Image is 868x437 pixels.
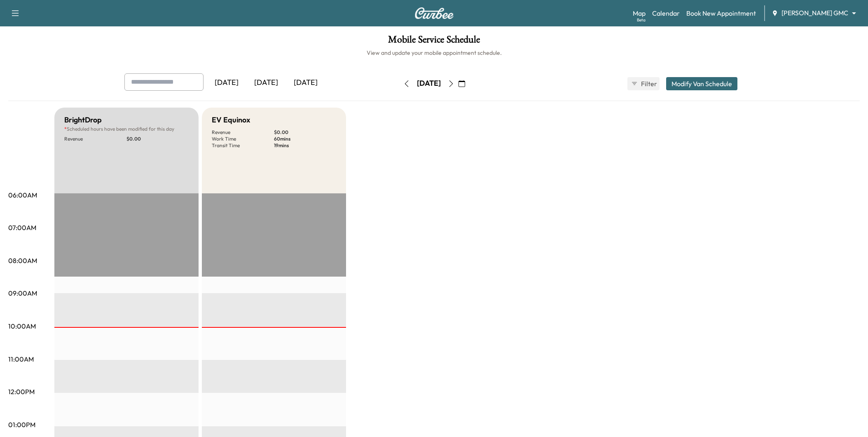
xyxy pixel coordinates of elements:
[8,190,37,200] p: 06:00AM
[8,387,35,397] p: 12:00PM
[781,8,848,18] span: [PERSON_NAME] GMC
[8,288,37,298] p: 09:00AM
[126,136,189,142] p: $ 0.00
[417,78,441,89] div: [DATE]
[212,142,274,149] p: Transit Time
[207,73,246,92] div: [DATE]
[652,8,680,18] a: Calendar
[637,17,646,23] div: Beta
[212,114,250,126] h5: EV Equinox
[64,114,102,126] h5: BrightDrop
[8,256,37,265] p: 08:00AM
[212,136,274,142] p: Work Time
[686,8,756,18] a: Book New Appointment
[274,136,336,142] p: 60 mins
[8,420,35,430] p: 01:00PM
[8,35,860,49] h1: Mobile Service Schedule
[274,129,336,136] p: $ 0.00
[8,321,36,331] p: 10:00AM
[627,77,660,90] button: Filter
[274,142,336,149] p: 19 mins
[8,354,34,364] p: 11:00AM
[64,136,126,142] p: Revenue
[286,73,325,92] div: [DATE]
[8,223,36,233] p: 07:00AM
[246,73,286,92] div: [DATE]
[64,126,189,132] p: Scheduled hours have been modified for this day
[666,77,737,90] button: Modify Van Schedule
[8,49,860,57] h6: View and update your mobile appointment schedule.
[414,7,454,19] img: Curbee Logo
[641,79,656,89] span: Filter
[633,8,646,18] a: MapBeta
[212,129,274,136] p: Revenue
